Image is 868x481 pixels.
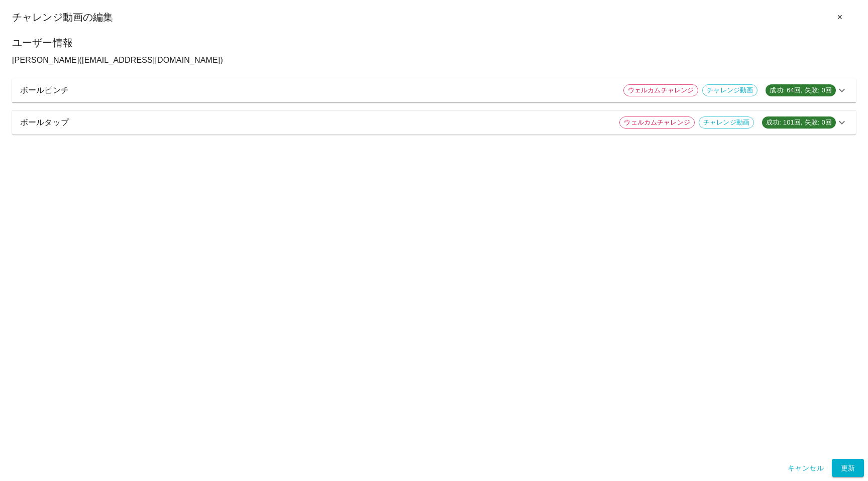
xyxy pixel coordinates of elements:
[832,459,864,477] button: 更新
[12,110,856,135] div: ボールタップウェルカムチャレンジチャレンジ動画成功: 101回, 失敗: 0回
[20,84,615,96] p: ボールピンチ
[20,116,611,129] p: ボールタップ
[12,35,856,51] h6: ユーザー情報
[12,8,856,27] div: チャレンジ動画の編集
[624,85,698,95] span: ウェルカムチャレンジ
[762,117,836,128] span: 成功: 101回, 失敗: 0回
[699,117,753,128] span: チャレンジ動画
[12,54,856,66] p: [PERSON_NAME] ( [EMAIL_ADDRESS][DOMAIN_NAME] )
[824,8,856,27] button: ✕
[620,117,694,128] span: ウェルカムチャレンジ
[12,78,856,102] div: ボールピンチウェルカムチャレンジチャレンジ動画成功: 64回, 失敗: 0回
[784,459,828,477] button: キャンセル
[703,85,757,95] span: チャレンジ動画
[766,85,836,95] span: 成功: 64回, 失敗: 0回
